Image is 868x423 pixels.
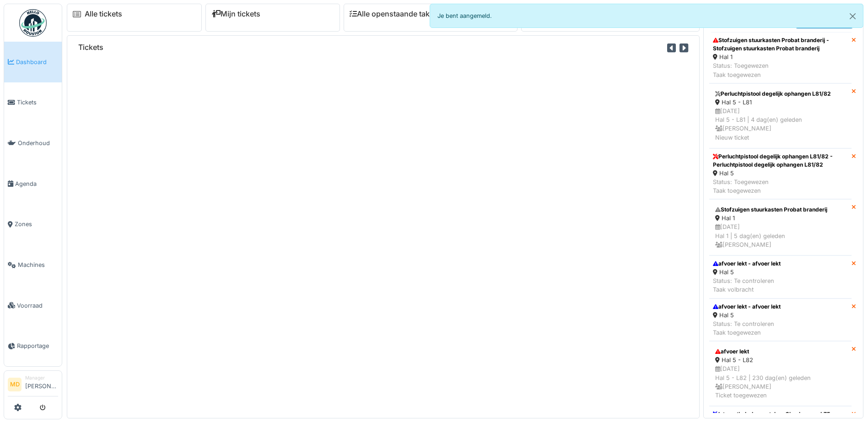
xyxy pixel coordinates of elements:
[715,364,846,400] div: [DATE] Hal 5 - L82 | 230 dag(en) geleden [PERSON_NAME] Ticket toegewezen
[4,163,62,204] a: Agenda
[709,298,852,342] a: afvoer lekt - afvoer lekt Hal 5 Status: Te controlerenTaak toegewezen
[4,123,62,163] a: Onderhoud
[8,378,22,391] li: MD
[4,42,62,82] a: Dashboard
[8,374,58,396] a: MD Manager[PERSON_NAME]
[709,199,852,255] a: Stofzuigen stuurkasten Probat branderij Hal 1 [DATE]Hal 1 | 5 dag(en) geleden [PERSON_NAME]
[25,374,58,394] li: [PERSON_NAME]
[715,98,846,107] div: Hal 5 - L81
[715,107,846,142] div: [DATE] Hal 5 - L81 | 4 dag(en) geleden [PERSON_NAME] Nieuw ticket
[713,169,848,178] div: Hal 5
[715,347,846,356] div: afvoer lekt
[715,222,846,249] div: [DATE] Hal 1 | 5 dag(en) geleden [PERSON_NAME]
[713,311,781,320] div: Hal 5
[713,268,781,277] div: Hal 5
[430,4,864,28] div: Je bent aangemeld.
[78,43,103,52] h6: Tickets
[713,152,848,169] div: Perluchtpistool degelijk ophangen L81/82 - Perluchtpistool degelijk ophangen L81/82
[350,10,438,18] a: Alle openstaande taken
[713,303,781,311] div: afvoer lekt - afvoer lekt
[4,82,62,123] a: Tickets
[709,255,852,298] a: afvoer lekt - afvoer lekt Hal 5 Status: Te controlerenTaak volbracht
[709,83,852,148] a: Perluchtpistool degelijk ophangen L81/82 Hal 5 - L81 [DATE]Hal 5 - L81 | 4 dag(en) geleden [PERSO...
[713,320,781,337] div: Status: Te controleren Taak toegewezen
[16,58,58,66] span: Dashboard
[709,341,852,406] a: afvoer lekt Hal 5 - L82 [DATE]Hal 5 - L82 | 230 dag(en) geleden [PERSON_NAME]Ticket toegewezen
[19,9,47,37] img: Badge_color-CXgf-gQk.svg
[85,10,122,18] a: Alle tickets
[709,32,852,83] a: Stofzuigen stuurkasten Probat branderij - Stofzuigen stuurkasten Probat branderij Hal 1 Status: T...
[713,277,781,294] div: Status: Te controleren Taak volbracht
[715,206,846,214] div: Stofzuigen stuurkasten Probat branderij
[713,36,848,53] div: Stofzuigen stuurkasten Probat branderij - Stofzuigen stuurkasten Probat branderij
[15,220,58,228] span: Zones
[17,98,58,107] span: Tickets
[25,374,58,381] div: Manager
[715,214,846,222] div: Hal 1
[713,260,781,268] div: afvoer lekt - afvoer lekt
[713,61,848,79] div: Status: Toegewezen Taak toegewezen
[4,204,62,245] a: Zones
[4,285,62,326] a: Voorraad
[715,90,846,98] div: Perluchtpistool degelijk ophangen L81/82
[18,260,58,269] span: Machines
[713,178,848,195] div: Status: Toegewezen Taak toegewezen
[713,53,848,61] div: Hal 1
[709,148,852,200] a: Perluchtpistool degelijk ophangen L81/82 - Perluchtpistool degelijk ophangen L81/82 Hal 5 Status:...
[211,10,260,18] a: Mijn tickets
[4,244,62,285] a: Machines
[18,139,58,147] span: Onderhoud
[15,179,58,188] span: Agenda
[715,356,846,364] div: Hal 5 - L82
[17,342,58,350] span: Rapportage
[842,4,863,28] button: Close
[4,326,62,367] a: Rapportage
[17,301,58,310] span: Voorraad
